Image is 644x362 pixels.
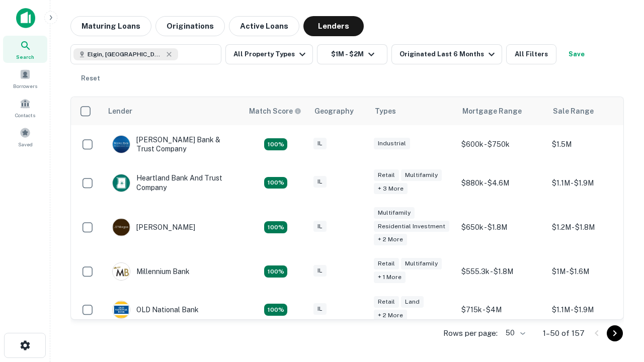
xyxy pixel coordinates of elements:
div: Retail [374,258,399,269]
div: + 2 more [374,234,407,245]
div: [PERSON_NAME] Bank & Trust Company [112,135,233,153]
div: Millennium Bank [112,262,190,281]
button: Originated Last 6 Months [391,44,502,64]
td: $1M - $1.6M [547,252,637,291]
div: Types [375,105,396,117]
div: Heartland Bank And Trust Company [112,173,233,192]
div: [PERSON_NAME] [112,218,195,236]
th: Types [369,97,456,125]
button: All Filters [506,44,556,64]
div: Multifamily [374,207,415,219]
button: Save your search to get updates of matches that match your search criteria. [560,44,593,64]
td: $555.3k - $1.8M [456,252,547,291]
div: Sale Range [553,105,594,117]
th: Geography [308,97,369,125]
img: picture [113,263,130,280]
button: Active Loans [229,16,299,36]
th: Capitalize uses an advanced AI algorithm to match your search with the best lender. The match sco... [243,97,308,125]
div: IL [313,176,327,188]
button: Maturing Loans [70,16,151,36]
td: $650k - $1.8M [456,202,547,253]
div: OLD National Bank [112,301,199,319]
a: Borrowers [3,65,47,92]
div: + 2 more [374,310,407,321]
td: $1.1M - $1.9M [547,163,637,202]
span: Borrowers [13,82,37,90]
td: $715k - $4M [456,291,547,329]
td: $880k - $4.6M [456,163,547,202]
div: Originated Last 6 Months [399,48,498,60]
span: Saved [18,140,33,148]
td: $600k - $750k [456,125,547,163]
img: picture [113,301,130,318]
div: 50 [502,326,527,340]
a: Search [3,36,47,63]
button: Go to next page [607,325,623,341]
div: Retail [374,169,399,181]
div: Retail [374,296,399,308]
div: IL [313,303,327,315]
span: Search [16,53,34,61]
button: $1M - $2M [317,44,387,64]
th: Mortgage Range [456,97,547,125]
div: Matching Properties: 20, hasApolloMatch: undefined [264,177,287,189]
h6: Match Score [249,106,299,117]
a: Saved [3,123,47,150]
div: Multifamily [401,258,442,269]
th: Sale Range [547,97,637,125]
div: Land [401,296,424,308]
th: Lender [102,97,243,125]
div: Industrial [374,138,410,149]
div: Matching Properties: 28, hasApolloMatch: undefined [264,138,287,150]
p: 1–50 of 157 [543,327,585,339]
span: Contacts [15,111,35,119]
span: Elgin, [GEOGRAPHIC_DATA], [GEOGRAPHIC_DATA] [88,50,163,59]
iframe: Chat Widget [594,282,644,330]
td: $1.1M - $1.9M [547,291,637,329]
button: All Property Types [225,44,313,64]
div: + 3 more [374,183,408,195]
button: Originations [155,16,225,36]
img: capitalize-icon.png [16,8,35,28]
div: IL [313,221,327,232]
div: Matching Properties: 16, hasApolloMatch: undefined [264,265,287,278]
div: Matching Properties: 22, hasApolloMatch: undefined [264,304,287,316]
div: Matching Properties: 23, hasApolloMatch: undefined [264,221,287,233]
button: Lenders [303,16,364,36]
p: Rows per page: [443,327,498,339]
img: picture [113,219,130,236]
td: $1.5M [547,125,637,163]
div: Mortgage Range [462,105,522,117]
button: Reset [74,68,107,88]
div: IL [313,265,327,277]
div: Residential Investment [374,221,449,232]
div: Capitalize uses an advanced AI algorithm to match your search with the best lender. The match sco... [249,106,301,117]
td: $1.2M - $1.8M [547,202,637,253]
div: Multifamily [401,169,442,181]
div: Lender [108,105,132,117]
div: Geography [314,105,354,117]
img: picture [113,174,130,192]
div: + 1 more [374,271,406,283]
img: picture [113,136,130,153]
div: IL [313,138,327,149]
a: Contacts [3,94,47,121]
